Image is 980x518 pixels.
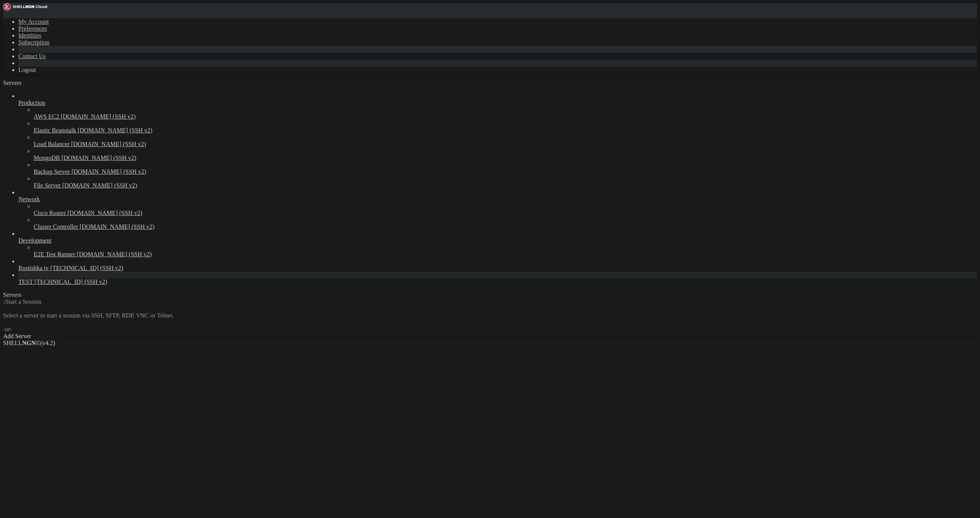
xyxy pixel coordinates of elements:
a: AWS EC2 [DOMAIN_NAME] (SSH v2) [34,113,977,120]
a: E2E Test Runner [DOMAIN_NAME] (SSH v2) [34,251,977,258]
a: My Account [18,18,49,25]
li: Cisco Router [DOMAIN_NAME] (SSH v2) [34,203,977,217]
span: [DOMAIN_NAME] (SSH v2) [72,168,147,175]
span: E2E Test Runner [34,251,75,257]
a: Backup Server [DOMAIN_NAME] (SSH v2) [34,168,977,175]
img: Shellngn [3,3,47,11]
li: MongoDB [DOMAIN_NAME] (SSH v2) [34,148,977,161]
a: Identities [18,32,41,39]
span: Backup Server [34,168,70,175]
b: NGN [22,340,36,346]
li: Cluster Controller [DOMAIN_NAME] (SSH v2) [34,217,977,230]
li: Development [18,230,977,258]
a: Cisco Router [DOMAIN_NAME] (SSH v2) [34,210,977,217]
span: [DOMAIN_NAME] (SSH v2) [67,210,142,216]
span: Cluster Controller [34,223,78,230]
a: Subscription [18,39,49,46]
span: Start a Session [5,298,41,305]
span: Development [18,237,51,244]
span: [DOMAIN_NAME] (SSH v2) [61,155,136,161]
li: Backup Server [DOMAIN_NAME] (SSH v2) [34,161,977,175]
div: Servers [3,292,977,298]
span: TEST [18,279,33,285]
li: AWS EC2 [DOMAIN_NAME] (SSH v2) [34,106,977,120]
a: Elastic Beanstalk [DOMAIN_NAME] (SSH v2) [34,127,977,134]
a: MongoDB [DOMAIN_NAME] (SSH v2) [34,155,977,161]
span: [DOMAIN_NAME] (SSH v2) [61,113,136,120]
span: Rostishka tv [18,265,49,271]
li: E2E Test Runner [DOMAIN_NAME] (SSH v2) [34,244,977,258]
span:  [3,298,5,305]
span: Load Balancer [34,141,70,147]
a: TEST [TECHNICAL_ID] (SSH v2) [18,279,977,285]
li: File Server [DOMAIN_NAME] (SSH v2) [34,175,977,189]
span: Elastic Beanstalk [34,127,76,134]
div: Select a server to start a session via SSH, SFTP, RDP, VNC or Telnet. -or- [3,305,977,333]
span: [TECHNICAL_ID] (SSH v2) [51,265,123,271]
span: Network [18,196,40,202]
a: Development [18,237,977,244]
a: Logout [18,67,36,73]
a: File Server [DOMAIN_NAME] (SSH v2) [34,182,977,189]
span: [DOMAIN_NAME] (SSH v2) [77,251,152,257]
span: AWS EC2 [34,113,59,120]
a: Contact Us [18,53,46,59]
span: Production [18,99,45,106]
a: Rostishka tv [TECHNICAL_ID] (SSH v2) [18,265,977,272]
a: Load Balancer [DOMAIN_NAME] (SSH v2) [34,141,977,148]
a: Servers [3,80,52,86]
li: TEST [TECHNICAL_ID] (SSH v2) [18,272,977,285]
span: SHELL © [3,340,55,346]
span: [DOMAIN_NAME] (SSH v2) [78,127,153,134]
li: Production [18,93,977,189]
li: Rostishka tv [TECHNICAL_ID] (SSH v2) [18,258,977,272]
span: [TECHNICAL_ID] (SSH v2) [34,279,107,285]
a: Preferences [18,25,47,32]
span: [DOMAIN_NAME] (SSH v2) [71,141,146,147]
a: Network [18,196,977,203]
a: Cluster Controller [DOMAIN_NAME] (SSH v2) [34,223,977,230]
span: [DOMAIN_NAME] (SSH v2) [80,223,155,230]
span: 4.2.0 [41,340,56,346]
li: Load Balancer [DOMAIN_NAME] (SSH v2) [34,134,977,148]
li: Network [18,189,977,230]
span: MongoDB [34,155,60,161]
span: File Server [34,182,61,189]
span: Cisco Router [34,210,66,216]
a: Production [18,99,977,106]
div: Add Server [3,333,977,340]
span: [DOMAIN_NAME] (SSH v2) [62,182,137,189]
li: Elastic Beanstalk [DOMAIN_NAME] (SSH v2) [34,120,977,134]
span: Servers [3,80,21,86]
